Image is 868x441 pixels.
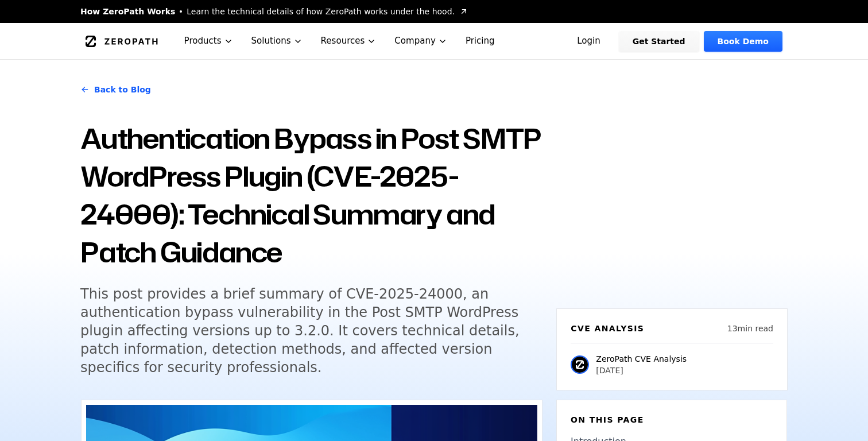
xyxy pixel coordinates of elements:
span: Learn the technical details of how ZeroPath works under the hood. [187,6,455,17]
p: 13 min read [727,323,773,334]
a: Get Started [619,31,699,52]
button: Resources [312,23,386,59]
a: Back to Blog [80,73,151,106]
h6: CVE Analysis [571,323,644,334]
a: Login [563,31,614,52]
h6: On this page [571,414,773,425]
span: How ZeroPath Works [80,6,175,17]
a: How ZeroPath WorksLearn the technical details of how ZeroPath works under the hood. [80,6,468,17]
nav: Global [67,23,801,59]
img: ZeroPath CVE Analysis [571,355,589,374]
p: ZeroPath CVE Analysis [596,353,687,365]
button: Products [175,23,242,59]
button: Solutions [242,23,312,59]
h1: Authentication Bypass in Post SMTP WordPress Plugin (CVE-2025-24000): Technical Summary and Patch... [80,119,542,271]
a: Book Demo [704,31,782,52]
a: Pricing [456,23,504,59]
p: [DATE] [596,365,687,376]
button: Company [385,23,456,59]
h5: This post provides a brief summary of CVE-2025-24000, an authentication bypass vulnerability in t... [80,285,521,377]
